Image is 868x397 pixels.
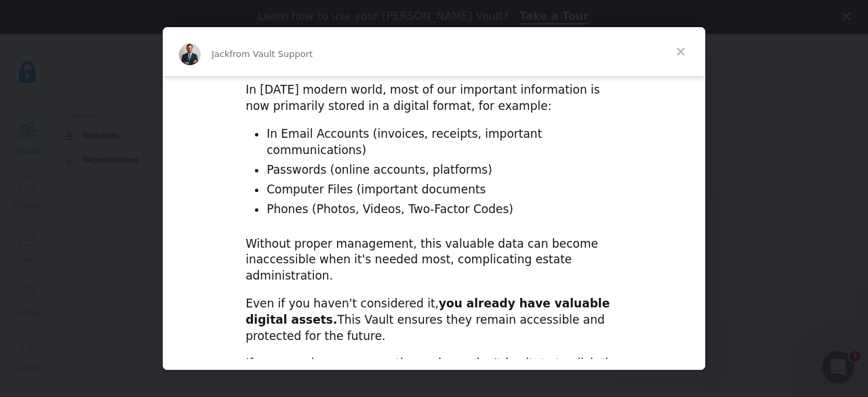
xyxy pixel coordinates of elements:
[245,297,610,326] b: you already have valuable digital assets.
[267,182,623,198] li: Computer Files (important documents
[842,12,856,20] div: Close
[212,49,229,59] span: Jack
[267,126,623,159] li: In Email Accounts (invoices, receipts, important communications)
[267,202,623,218] li: Phones (Photos, Videos, Two-Factor Codes)
[245,356,623,388] div: If you ever have any questions, please don't hesitate to click the chat bubble to ask!
[229,49,313,59] span: from Vault Support
[267,162,623,178] li: Passwords (online accounts, platforms)
[245,236,623,284] div: Without proper management, this valuable data can become inaccessible when it's needed most, comp...
[245,82,623,115] div: In [DATE] modern world, most of our important information is now primarily stored in a digital fo...
[179,43,201,65] img: Profile image for Jack
[258,10,509,23] div: Learn how to use your [PERSON_NAME] Vault?
[245,296,623,344] div: Even if you haven't considered it, This Vault ensures they remain accessible and protected for th...
[519,10,589,24] a: Take a Tour
[656,27,705,76] span: Close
